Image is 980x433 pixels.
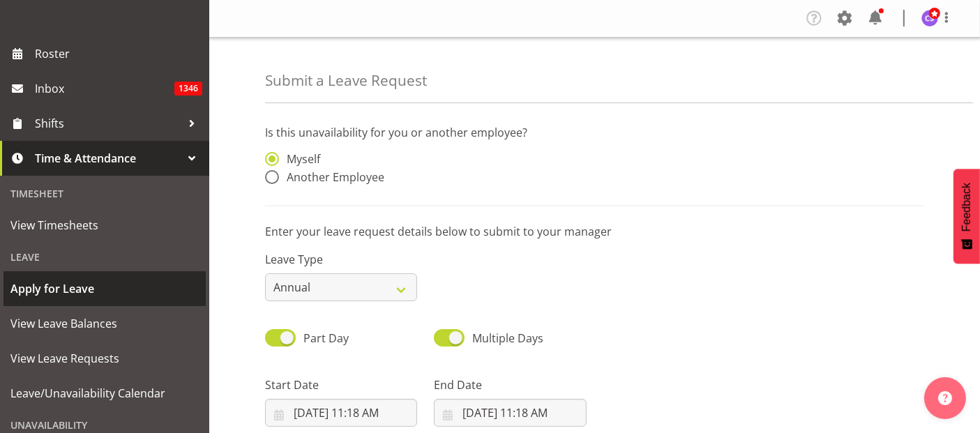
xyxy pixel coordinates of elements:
span: Myself [279,152,320,166]
div: Timesheet [3,179,206,208]
a: Leave/Unavailability Calendar [3,376,206,411]
a: View Leave Balances [3,306,206,341]
a: View Timesheets [3,208,206,243]
span: View Leave Balances [10,313,199,334]
a: Apply for Leave [3,271,206,306]
label: End Date [434,377,586,393]
span: Inbox [35,78,174,99]
div: Leave [3,243,206,271]
span: Feedback [960,183,973,231]
label: Leave Type [265,251,417,268]
span: Apply for Leave [10,278,199,299]
p: Enter your leave request details below to submit to your manager [265,223,924,240]
input: Click to select... [434,399,586,427]
span: Shifts [35,113,181,134]
input: Click to select... [265,399,417,427]
h4: Submit a Leave Request [265,73,427,89]
img: chloe-spackman5858.jpg [921,10,938,26]
span: View Leave Requests [10,348,199,369]
span: 1346 [174,82,202,96]
img: help-xxl-2.png [938,391,952,405]
span: Roster [35,43,202,64]
button: Feedback - Show survey [953,169,980,264]
p: Is this unavailability for you or another employee? [265,124,924,141]
span: Part Day [303,331,349,346]
a: View Leave Requests [3,341,206,376]
label: Start Date [265,377,417,393]
span: Leave/Unavailability Calendar [10,383,199,404]
span: Another Employee [279,170,384,184]
span: Time & Attendance [35,148,181,169]
span: View Timesheets [10,215,199,236]
span: Multiple Days [472,331,543,346]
